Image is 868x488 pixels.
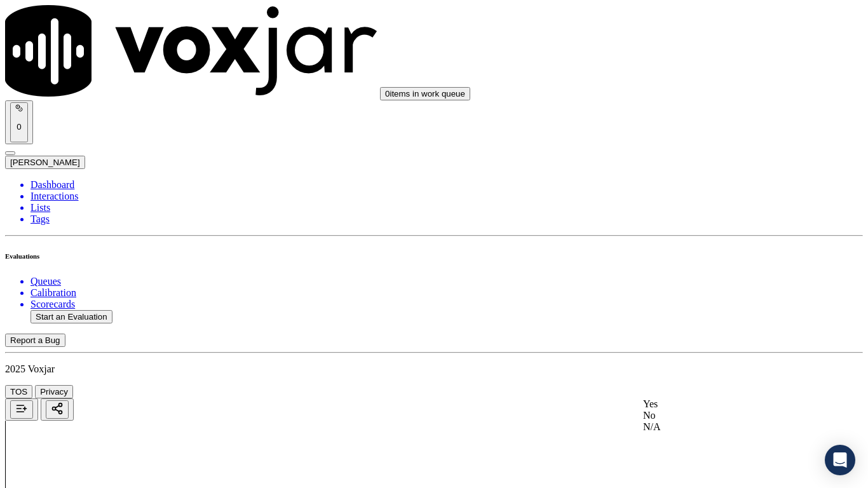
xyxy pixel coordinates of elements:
[380,87,470,100] button: 0items in work queue
[31,276,863,287] a: Queues
[31,299,863,310] a: Scorecards
[31,310,112,323] button: Start an Evaluation
[31,287,863,299] a: Calibration
[5,334,65,347] button: Report a Bug
[643,398,804,410] div: Yes
[643,410,804,421] div: No
[5,385,32,398] button: TOS
[10,158,80,167] span: [PERSON_NAME]
[5,100,33,144] button: 0
[5,363,863,375] p: 2025 Voxjar
[15,122,23,132] p: 0
[825,445,855,475] div: Open Intercom Messenger
[31,191,863,202] a: Interactions
[5,252,863,260] h6: Evaluations
[5,5,377,97] img: voxjar logo
[35,385,73,398] button: Privacy
[10,102,28,142] button: 0
[31,213,863,225] a: Tags
[5,156,85,169] button: [PERSON_NAME]
[31,202,863,213] a: Lists
[31,179,863,191] a: Dashboard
